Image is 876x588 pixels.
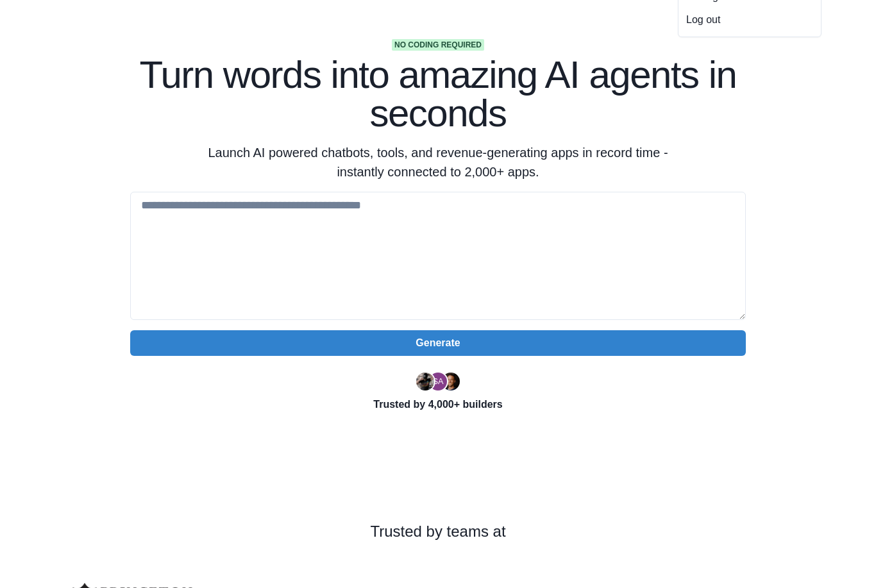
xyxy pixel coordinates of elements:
span: No coding required [392,39,484,51]
img: Kent Dodds [442,373,460,391]
h1: Turn words into amazing AI agents in seconds [130,56,746,133]
p: Trusted by 4,000+ builders [130,397,746,412]
button: Generate [130,330,746,356]
div: Segun Adebayo [432,378,443,386]
button: Log out [678,8,821,31]
p: Launch AI powered chatbots, tools, and revenue-generating apps in record time - instantly connect... [192,143,684,181]
img: Ryan Florence [416,373,434,391]
p: Trusted by teams at [41,520,835,543]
